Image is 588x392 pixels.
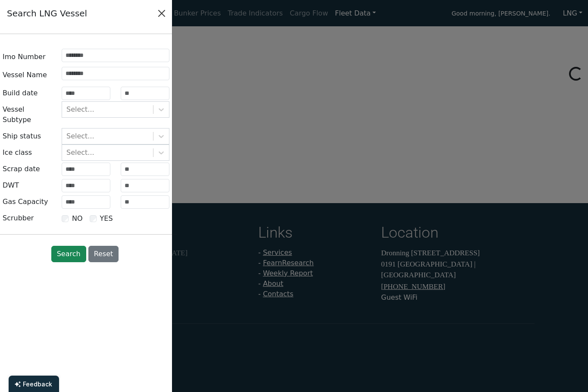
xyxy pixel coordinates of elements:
[51,246,86,262] button: Search
[3,85,38,101] label: Build date
[100,213,113,224] label: YES
[72,213,83,224] label: NO
[3,161,40,177] label: Scrap date
[3,177,19,194] label: DWT
[88,246,119,262] button: Reset
[7,7,87,20] div: Search LNG Vessel
[155,6,169,20] button: Close
[3,194,48,210] label: Gas Capacity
